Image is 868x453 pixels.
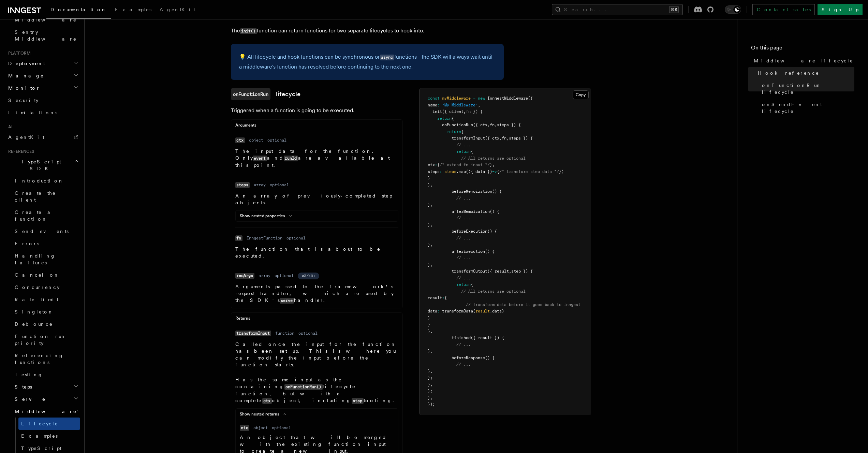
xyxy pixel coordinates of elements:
[247,235,282,241] dd: InngestFunction
[497,122,521,127] span: steps }) {
[456,255,471,260] span: // ...
[15,372,43,377] span: Testing
[12,26,80,45] a: Sentry Middleware
[487,96,528,101] span: InngestMiddleware
[428,262,430,267] span: }
[487,229,497,234] span: () {
[452,335,471,340] span: finished
[21,445,61,451] span: TypeScript
[12,187,80,206] a: Create the client
[428,169,440,174] span: steps
[452,189,492,194] span: beforeMemoization
[473,96,475,101] span: =
[430,369,432,374] span: ,
[442,309,473,313] span: transformData
[466,109,483,114] span: fn }) {
[12,237,80,250] a: Errors
[466,169,492,174] span: (({ data })
[5,106,80,119] a: Limitations
[762,101,854,115] span: onSendEvent lifecycle
[240,213,295,219] button: Show nested properties
[509,269,511,274] span: ,
[552,4,683,15] button: Search...⌘K
[262,398,272,404] code: ctx
[444,169,456,174] span: steps
[435,162,437,167] span: :
[275,273,294,278] dd: optional
[5,82,80,94] button: Monitor
[430,182,432,187] span: ,
[759,98,854,117] a: onSendEvent lifecycle
[15,229,69,234] span: Send events
[456,143,471,147] span: // ...
[284,384,323,390] code: onFunctionRun()
[456,362,471,367] span: // ...
[12,293,80,306] a: Rate limit
[511,269,533,274] span: step }) {
[464,109,466,114] span: ,
[471,282,473,287] span: {
[428,182,430,187] span: }
[751,55,854,67] a: Middleware lifecycle
[12,225,80,237] a: Send events
[235,235,242,241] code: fn
[12,349,80,368] a: Referencing functions
[15,253,56,265] span: Handling failures
[755,67,854,79] a: Hook reference
[8,110,57,115] span: Limitations
[452,249,485,254] span: afterExecution
[461,156,526,161] span: // All returns are optional
[428,395,430,400] span: }
[15,29,77,42] span: Sentry Middleware
[12,206,80,225] a: Create a function
[5,57,80,70] button: Deployment
[253,425,268,430] dd: object
[235,148,398,169] p: The input data for the function. Only and are available at this point.
[759,79,854,98] a: onFunctionRun lifecycle
[21,421,58,426] span: Lifecycle
[456,149,471,154] span: return
[437,162,440,167] span: {
[471,335,504,340] span: ({ result }) {
[485,249,495,254] span: () {
[12,330,80,349] a: Function run priority
[473,122,487,127] span: ({ ctx
[15,284,60,290] span: Concurrency
[456,282,471,287] span: return
[751,44,854,55] h4: On this page
[428,242,430,247] span: }
[270,182,289,188] dd: optional
[487,269,509,274] span: ({ result
[267,137,286,143] dd: optional
[818,4,863,15] a: Sign Up
[15,272,59,278] span: Cancel on
[440,169,442,174] span: :
[428,96,440,101] span: const
[430,382,432,387] span: ,
[475,309,490,313] span: result
[754,57,853,64] span: Middleware lifecycle
[239,52,496,72] p: 💡 All lifecycle and hook functions can be synchronous or functions - the SDK will always wait unt...
[506,136,509,141] span: ,
[490,309,504,313] span: .data)
[428,369,430,374] span: }
[452,229,487,234] span: beforeExecution
[473,309,475,313] span: (
[428,389,432,393] span: };
[254,182,266,188] dd: array
[428,329,430,334] span: }
[456,169,466,174] span: .map
[46,2,111,19] a: Documentation
[447,129,461,134] span: return
[442,122,473,127] span: onFunctionRun
[8,98,39,103] span: Security
[156,2,200,18] a: AgentKit
[485,136,499,141] span: ({ ctx
[428,382,430,387] span: }
[12,408,77,415] span: Middleware
[5,72,44,79] span: Manage
[5,94,80,106] a: Security
[428,322,430,327] span: }
[5,149,34,154] span: References
[12,393,80,405] button: Serve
